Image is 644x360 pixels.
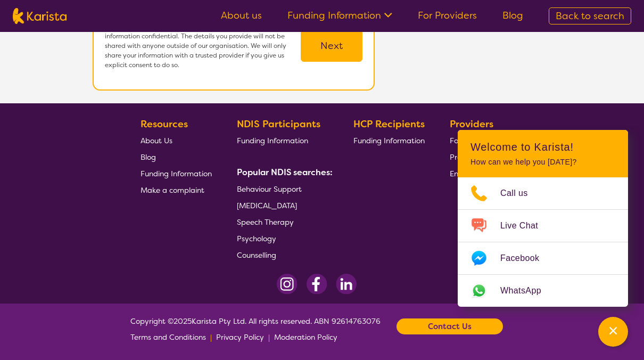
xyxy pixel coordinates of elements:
a: Funding Information [141,165,212,182]
span: Moderation Policy [274,332,337,342]
a: Blog [141,149,212,165]
a: Funding Information [353,132,425,149]
span: Psychology [237,234,276,243]
a: Funding Information [287,9,392,22]
a: Moderation Policy [274,329,337,345]
span: Behaviour Support [237,184,302,194]
img: Facebook [306,274,327,294]
a: Back to search [549,7,631,24]
b: Providers [450,118,493,130]
a: Behaviour Support [237,181,328,197]
a: Blog [502,9,523,22]
span: For Providers [450,136,495,145]
p: | [210,329,212,345]
p: How can we help you [DATE]? [470,158,615,167]
a: Funding Information [237,132,328,149]
img: Instagram [277,274,298,294]
a: About us [221,9,262,22]
img: Karista logo [13,8,67,24]
b: HCP Recipients [353,118,425,130]
b: Popular NDIS searches: [237,167,333,178]
b: Resources [141,118,188,130]
span: Speech Therapy [237,217,294,227]
span: Back to search [556,10,624,22]
a: Terms and Conditions [130,329,206,345]
button: Next [301,30,362,62]
span: WhatsApp [500,283,554,299]
span: Make a complaint [141,185,204,195]
span: Call us [500,185,541,201]
b: Contact Us [428,318,472,334]
span: Provider Login [450,152,499,162]
a: Psychology [237,230,328,247]
span: Live Chat [500,218,551,234]
span: [MEDICAL_DATA] [237,201,297,210]
a: Enquire [450,165,499,182]
button: Channel Menu [598,317,628,347]
span: Terms and Conditions [130,332,206,342]
h2: Welcome to Karista! [470,141,615,153]
a: Make a complaint [141,182,212,198]
a: Provider Login [450,149,499,165]
img: LinkedIn [336,274,357,294]
span: Funding Information [237,136,308,145]
ul: Choose channel [458,177,628,307]
span: Funding Information [353,136,425,145]
a: Privacy Policy [216,329,264,345]
span: Funding Information [141,169,212,178]
a: Web link opens in a new tab. [458,275,628,307]
p: | [268,329,270,345]
a: For Providers [418,9,477,22]
a: For Providers [450,132,499,149]
b: NDIS Participants [237,118,320,130]
span: Enquire [450,169,476,178]
a: Speech Therapy [237,214,328,230]
span: Counselling [237,250,276,260]
span: Copyright © 2025 Karista Pty Ltd. All rights reserved. ABN 92614763076 [130,313,381,345]
span: Blog [141,152,156,162]
span: Facebook [500,250,552,266]
span: About Us [141,136,172,145]
a: [MEDICAL_DATA] [237,197,328,214]
a: About Us [141,132,212,149]
p: We value your privacy and are committed to keeping your information confidential. The details you... [105,22,301,70]
div: Channel Menu [458,130,628,307]
a: Counselling [237,247,328,263]
span: Privacy Policy [216,332,264,342]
